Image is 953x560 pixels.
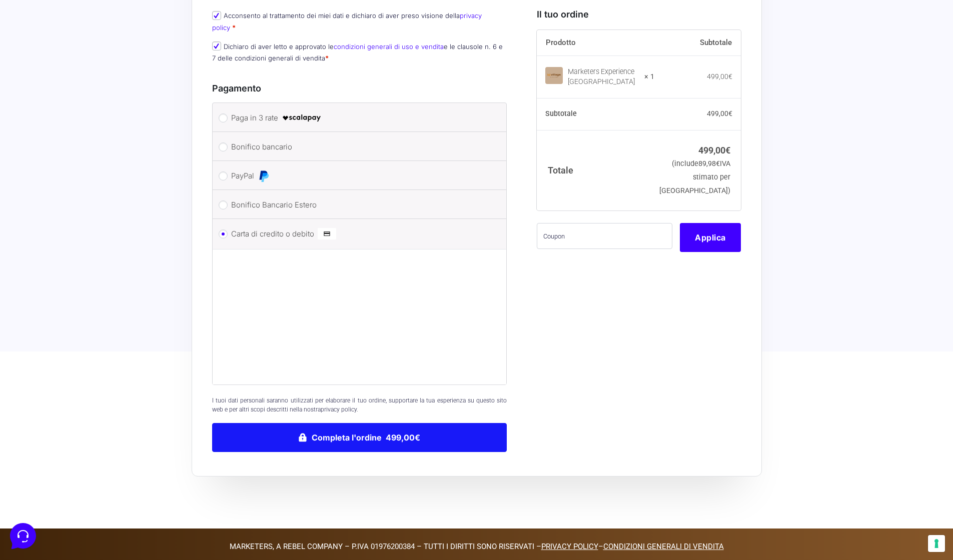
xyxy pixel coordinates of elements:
iframe: Casella di inserimento pagamento sicuro con carta [221,257,495,374]
a: privacy policy [321,406,357,413]
p: Aiuto [154,335,169,344]
label: Paga in 3 rate [231,110,485,125]
input: Cerca un articolo... [23,145,164,155]
img: PayPal [258,170,270,182]
label: Dichiaro di aver letto e approvato le e le clausole n. 6 e 7 delle condizioni generali di vendita [212,42,503,62]
p: MARKETERS, A REBEL COMPANY – P.IVA 01976200384 – TUTTI I DIRITTI SONO RISERVATI – – [197,541,757,552]
small: (include IVA stimato per [GEOGRAPHIC_DATA]) [659,159,730,195]
label: Bonifico bancario [231,139,485,154]
button: Le tue preferenze relative al consenso per le tecnologie di tracciamento [928,535,945,552]
input: Acconsento al trattamento dei miei dati e dichiaro di aver preso visione dellaprivacy policy [212,11,221,20]
span: Le tue conversazioni [16,40,85,48]
th: Prodotto [537,30,654,56]
span: Trova una risposta [16,124,78,132]
span: € [728,72,732,80]
span: € [716,159,720,168]
img: Marketers Experience Village Roulette [545,66,563,84]
button: Inizia una conversazione [16,84,184,104]
img: Carta di credito o debito [318,228,336,240]
iframe: Customerly Messenger Launcher [8,521,38,551]
bdi: 499,00 [698,144,730,155]
div: Marketers Experience [GEOGRAPHIC_DATA] [568,67,638,87]
h3: Il tuo ordine [537,7,741,21]
bdi: 499,00 [707,72,732,80]
a: CONDIZIONI GENERALI DI VENDITA [603,542,724,551]
th: Totale [537,130,654,210]
h3: Pagamento [212,81,507,95]
input: Coupon [537,223,672,249]
label: PayPal [231,168,485,183]
a: condizioni generali di uso e vendita [334,42,444,50]
button: Aiuto [131,321,192,344]
label: Carta di credito o debito [231,226,485,241]
h2: Ciao da Marketers 👋 [8,8,168,24]
strong: × 1 [644,72,654,82]
img: dark [48,56,68,76]
p: Messaggi [87,335,114,344]
span: 89,98 [698,159,720,168]
label: Bonifico Bancario Estero [231,197,485,212]
button: Messaggi [70,321,131,344]
th: Subtotale [537,98,654,130]
label: Acconsento al trattamento dei miei dati e dichiaro di aver preso visione della [212,11,482,31]
span: Inizia una conversazione [65,90,148,98]
img: scalapay-logo-black.png [282,112,322,124]
th: Subtotale [654,30,741,56]
img: dark [32,56,52,76]
img: dark [16,56,36,76]
a: PRIVACY POLICY [541,542,598,551]
a: privacy policy [212,11,482,31]
input: Dichiaro di aver letto e approvato lecondizioni generali di uso e venditae le clausole n. 6 e 7 d... [212,41,221,50]
button: Completa l'ordine 499,00€ [212,423,507,452]
a: Apri Centro Assistenza [107,124,184,132]
button: Home [8,321,70,344]
p: I tuoi dati personali saranno utilizzati per elaborare il tuo ordine, supportare la tua esperienz... [212,396,507,414]
button: Applica [680,223,741,252]
span: € [725,144,730,155]
p: Home [30,335,47,344]
span: € [728,109,732,117]
bdi: 499,00 [707,109,732,117]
